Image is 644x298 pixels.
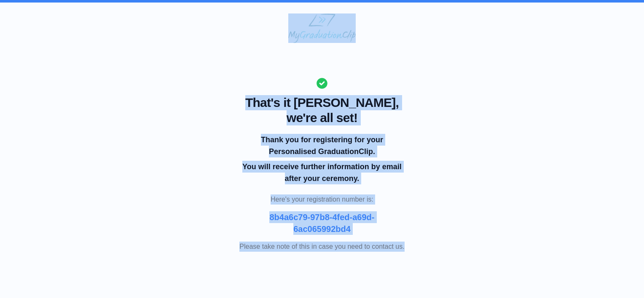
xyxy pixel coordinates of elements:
[269,213,374,234] b: 8b4a6c79-97b8-4fed-a69d-6ac065992bd4
[239,194,404,205] p: Here's your registration number is:
[239,95,404,110] span: That's it [PERSON_NAME],
[239,110,404,125] span: we're all set!
[239,242,404,252] p: Please take note of this in case you need to contact us.
[241,161,403,184] p: You will receive further information by email after your ceremony.
[241,134,403,157] p: Thank you for registering for your Personalised GraduationClip.
[288,13,356,43] img: MyGraduationClip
